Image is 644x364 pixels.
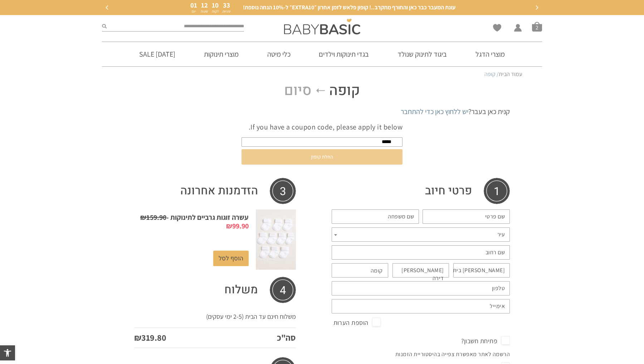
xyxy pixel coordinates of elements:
[140,213,166,222] bdi: 159.90
[190,1,197,9] span: 01
[333,317,381,328] span: הוספת הערות
[485,213,505,221] label: שם פרטי
[388,213,414,221] label: שם משפחה
[226,221,249,231] bdi: 99.90
[241,122,402,132] p: If you have a coupon code, please apply it below.
[241,149,402,165] button: החלת קופון
[493,24,501,34] span: Wishlist
[490,302,505,310] label: אימייל
[128,42,186,66] a: [DATE] SALE
[190,10,197,13] p: יום
[134,107,510,117] div: קנית כאן בעבר?
[486,249,505,256] label: שם רחוב
[122,70,522,78] nav: Breadcrumb
[531,2,542,13] button: Next
[493,24,501,32] a: Wishlist
[256,209,296,270] img: עשרה זוגות גרביים לתינוקות
[332,178,510,204] h3: פרטי חיוב‫
[223,1,230,9] span: 33
[243,4,455,11] span: עונת המעבר כבר כאן והחורף מתקרב..! קופון פלאש לזמן אחרון ״EXTRA10״ ל-10% הנחה נוספת!
[492,284,505,292] label: טלפון
[226,221,232,231] span: ₪
[223,10,231,13] p: שניות
[177,328,296,348] th: סה"כ
[461,335,510,347] span: פתיחת חשבון?
[140,213,146,222] span: ₪
[102,2,113,13] button: Previous
[453,266,505,274] label: [PERSON_NAME] בית
[212,10,219,13] p: דקות
[371,267,383,275] label: קומה
[134,332,166,343] bdi: 319.80
[201,10,208,13] p: שעות
[330,350,512,364] p: הרשמה לאתר מאפשרת צפייה בהיסטוריית הזמנות
[387,42,458,66] a: ביגוד לתינוק שנולד
[465,42,516,66] a: מוצרי הדגל
[284,82,312,99] span: סיום
[401,107,468,116] a: יש ללחוץ כאן כדי להתחבר
[177,277,296,303] th: משלוח
[284,19,360,34] img: Baby Basic בגדי תינוקות וילדים אונליין
[390,266,444,283] label: [PERSON_NAME] דירה
[134,332,141,343] span: ₪
[212,1,219,9] span: 10
[497,230,505,240] span: עיר
[134,178,296,204] h3: הזדמנות אחרונה
[206,312,296,321] label: משלוח חינם עד הבית (2-5 ימי עסקים)
[329,82,360,99] span: קופה
[213,251,249,266] a: הוסף לסל
[109,2,535,13] a: עונת המעבר כבר כאן והחורף מתקרב..! קופון פלאש לזמן אחרון ״EXTRA10״ ל-10% הנחה נוספת!01יום12שעות10...
[193,42,249,66] a: מוצרי תינוקות
[532,22,542,32] span: סל קניות
[532,22,542,32] a: סל קניות2
[499,70,522,78] a: עמוד הבית
[308,42,380,66] a: בגדי תינוקות וילדים
[257,42,301,66] a: כלי מיטה
[201,1,208,9] span: 12
[140,213,249,231] a: עשרה זוגות גרביים לתינוקות -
